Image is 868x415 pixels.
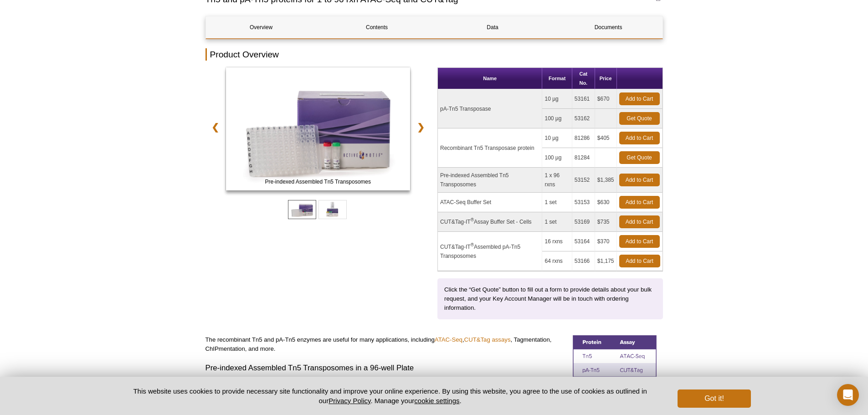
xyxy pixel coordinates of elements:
p: This website uses cookies to provide necessary site functionality and improve your online experie... [118,386,663,405]
td: $735 [595,212,617,232]
th: Cat No. [572,68,595,89]
h2: Product Overview [205,48,663,61]
h3: Pre-indexed Assembled Tn5 Transposomes in a 96-well Plate [205,363,566,374]
td: Recombinant Tn5 Transposase protein [438,128,542,168]
td: pA-Tn5 Transposase [438,89,542,128]
td: 81284 [572,148,595,168]
a: Add to Cart [619,174,660,186]
td: 53166 [572,251,595,271]
td: 64 rxns [542,251,572,271]
button: Got it! [678,389,750,408]
td: $630 [595,193,617,212]
a: Contents [322,16,432,38]
a: ATAC-Seq [435,336,462,343]
td: 53169 [572,212,595,232]
a: Documents [553,16,664,38]
td: ATAC-Seq Buffer Set [438,193,542,212]
td: 100 µg [542,148,572,168]
span: Pre-indexed Assembled Tn5 Transposomes [228,177,408,186]
img: Pre-indexed Assembled Tn5 Transposomes [226,67,411,190]
p: The recombinant Tn5 and pA-Tn5 enzymes are useful for many applications, including , , Tagmentati... [205,335,566,354]
td: $370 [595,232,617,251]
div: Open Intercom Messenger [837,384,859,406]
td: 1 set [542,193,572,212]
a: Add to Cart [619,196,660,209]
sup: ® [471,217,474,222]
a: Add to Cart [619,235,660,248]
td: 16 rxns [542,232,572,251]
td: 100 µg [542,109,572,128]
td: 53162 [572,109,595,128]
td: $405 [595,128,617,148]
a: Privacy Policy [329,397,370,405]
a: CUT&Tag assays [464,336,511,343]
a: Add to Cart [619,92,660,105]
a: Data [437,16,548,38]
a: ❯ [411,117,431,138]
td: 1 set [542,212,572,232]
th: Price [595,68,617,89]
a: Add to Cart [619,255,660,267]
td: 10 µg [542,128,572,148]
td: 1 x 96 rxns [542,168,572,193]
td: $1,175 [595,251,617,271]
a: Overview [206,16,317,38]
td: 53152 [572,168,595,193]
td: 10 µg [542,89,572,109]
th: Format [542,68,572,89]
td: CUT&Tag-IT Assay Buffer Set - Cells [438,212,542,232]
sup: ® [471,242,474,247]
td: 81286 [572,128,595,148]
th: Name [438,68,542,89]
img: Tn5 and pA-Tn5 comparison table [573,335,657,377]
a: ❮ [205,117,225,138]
a: Add to Cart [619,215,660,228]
p: Click the “Get Quote” button to fill out a form to provide details about your bulk request, and y... [444,285,656,313]
a: ATAC-Seq Kit [226,67,411,193]
td: 53161 [572,89,595,109]
a: Get Quote [619,151,660,164]
td: CUT&Tag-IT Assembled pA-Tn5 Transposomes [438,232,542,271]
a: Get Quote [619,112,660,125]
td: Pre-indexed Assembled Tn5 Transposomes [438,168,542,193]
a: Add to Cart [619,132,660,144]
button: cookie settings [414,397,459,405]
td: $1,385 [595,168,617,193]
td: $670 [595,89,617,109]
td: 53164 [572,232,595,251]
td: 53153 [572,193,595,212]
